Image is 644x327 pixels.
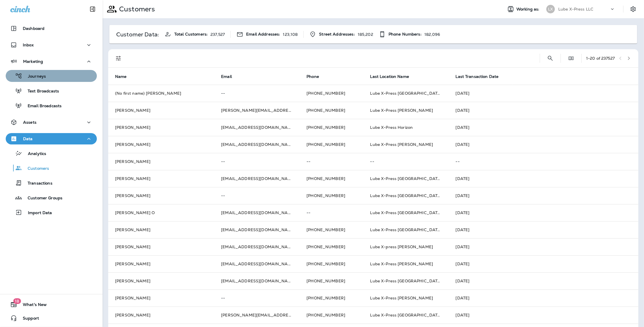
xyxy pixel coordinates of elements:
td: [EMAIL_ADDRESS][DOMAIN_NAME] [214,272,300,289]
span: Phone Numbers: [389,32,422,37]
button: Assets [6,117,97,128]
td: [PERSON_NAME] [108,221,214,238]
td: [PHONE_NUMBER] [300,136,363,153]
p: Assets [23,120,36,125]
td: (No first name) [PERSON_NAME] [108,85,214,102]
td: [PHONE_NUMBER] [300,238,363,255]
span: Last Transaction Date [456,74,506,79]
td: [EMAIL_ADDRESS][DOMAIN_NAME] [214,119,300,136]
button: Transactions [6,177,97,189]
td: [PERSON_NAME] [108,307,214,324]
span: Lube X-Press [GEOGRAPHIC_DATA] [370,91,442,96]
td: [PHONE_NUMBER] [300,187,363,204]
td: [DATE] [449,85,639,102]
td: [PHONE_NUMBER] [300,272,363,289]
td: [PERSON_NAME] [108,102,214,119]
span: Phone [306,74,319,79]
td: [DATE] [449,289,639,307]
td: [DATE] [449,204,639,221]
span: Name [115,74,127,79]
span: Last Transaction Date [456,74,499,79]
span: Lube X-Press [GEOGRAPHIC_DATA] [370,278,442,283]
span: Name [115,74,134,79]
td: [PERSON_NAME] [108,272,214,289]
td: [DATE] [449,307,639,324]
p: Text Broadcasts [22,89,59,94]
button: Support [6,312,97,324]
span: Email [221,74,239,79]
p: 237,527 [210,32,225,37]
span: Lube X-Press [PERSON_NAME] [370,142,433,147]
p: Analytics [22,151,46,157]
p: 182,096 [424,32,440,37]
p: Customer Data: [116,32,159,37]
span: Lube X-Press Horizon [370,125,413,130]
td: [PERSON_NAME] [108,289,214,307]
p: -- [370,159,442,164]
td: [PHONE_NUMBER] [300,307,363,324]
td: [EMAIL_ADDRESS][DOMAIN_NAME] [214,255,300,272]
div: 1 - 20 of 237527 [586,56,615,61]
span: Last Location Name [370,74,417,79]
button: Marketing [6,56,97,67]
td: [PERSON_NAME] O [108,204,214,221]
td: [DATE] [449,255,639,272]
td: [PERSON_NAME] [108,153,214,170]
td: [PHONE_NUMBER] [300,289,363,307]
td: [PHONE_NUMBER] [300,221,363,238]
button: Analytics [6,147,97,159]
button: Import Data [6,206,97,218]
td: [DATE] [449,119,639,136]
span: Last Location Name [370,74,409,79]
span: Street Addresses: [319,32,355,37]
td: [PERSON_NAME] [108,238,214,255]
td: [DATE] [449,272,639,289]
button: Customer Groups [6,192,97,204]
p: Inbox [23,43,34,47]
p: Email Broadcasts [22,104,62,109]
span: Lube X-Press [GEOGRAPHIC_DATA] [370,210,442,215]
span: What's New [17,302,47,309]
span: Lube X-Press [GEOGRAPHIC_DATA] [370,227,442,232]
button: Inbox [6,39,97,51]
td: [EMAIL_ADDRESS][DOMAIN_NAME] [214,238,300,255]
span: 18 [13,298,21,304]
p: Customer Groups [22,196,62,201]
button: Search Customers [545,53,556,64]
p: Dashboard [23,26,44,31]
button: Data [6,133,97,144]
p: -- [221,159,293,164]
td: [EMAIL_ADDRESS][DOMAIN_NAME] [214,170,300,187]
button: Filters [113,53,124,64]
span: Support [17,316,39,323]
td: [PERSON_NAME] [108,170,214,187]
td: [DATE] [449,170,639,187]
p: -- [221,296,293,300]
td: [PHONE_NUMBER] [300,170,363,187]
td: [PERSON_NAME][EMAIL_ADDRESS][DOMAIN_NAME] [214,102,300,119]
td: [DATE] [449,221,639,238]
td: [PHONE_NUMBER] [300,119,363,136]
p: Customers [22,166,49,171]
td: [PERSON_NAME][EMAIL_ADDRESS][DOMAIN_NAME] [214,307,300,324]
td: [PERSON_NAME] [108,136,214,153]
p: Journeys [22,74,46,79]
span: Email [221,74,232,79]
td: [EMAIL_ADDRESS][DOMAIN_NAME] [214,204,300,221]
td: [PHONE_NUMBER] [300,102,363,119]
span: Lube X-Press [GEOGRAPHIC_DATA] [370,176,442,181]
p: Transactions [22,181,52,186]
button: Journeys [6,70,97,82]
button: Customers [6,162,97,174]
td: [PHONE_NUMBER] [300,255,363,272]
p: Lube X-Press LLC [558,7,593,11]
td: [PERSON_NAME] [108,187,214,204]
button: 18What's New [6,299,97,310]
td: [DATE] [449,238,639,255]
td: [DATE] [449,102,639,119]
p: Marketing [23,59,43,64]
span: Lube X-Press [PERSON_NAME] [370,108,433,113]
p: -- [456,159,632,164]
p: -- [306,159,356,164]
td: [DATE] [449,187,639,204]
